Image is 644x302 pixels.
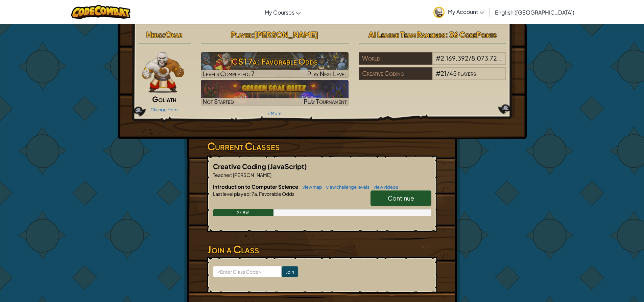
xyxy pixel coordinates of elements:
span: / [447,69,449,77]
a: view videos [370,184,398,190]
span: Okar [165,30,182,39]
input: Join [282,266,298,277]
span: / [469,54,471,62]
a: Not StartedPlay Tournament [201,80,349,106]
span: Last level played [213,191,249,197]
span: 21 [440,69,447,77]
span: Levels Completed: 7 [202,70,255,77]
span: # [436,54,440,62]
span: (JavaScript) [267,162,307,170]
div: World [359,52,432,65]
img: goliath-pose.png [142,52,184,93]
span: : [249,191,251,197]
a: Creative Coding#21/45players [359,74,506,82]
span: AI League Team Rankings [368,30,445,39]
span: : [163,30,165,39]
span: [PERSON_NAME] [254,30,318,39]
span: My Courses [265,9,294,16]
img: CS1 7a: Favorable Odds [201,52,349,78]
span: 8,073,727 [471,54,501,62]
a: My Courses [261,3,304,21]
a: Play Next Level [201,52,349,78]
span: 2,169,392 [440,54,469,62]
a: view challenge levels [323,184,369,190]
h3: CS1 7a: Favorable Odds [201,54,349,69]
span: My Account [448,8,484,15]
input: <Enter Class Code> [213,266,282,277]
span: Teacher [213,172,231,178]
span: Play Tournament [304,97,347,105]
span: Creative Coding [213,162,267,170]
span: Hero [146,30,163,39]
span: players [501,54,520,62]
h3: Current Classes [207,139,437,154]
div: Creative Coding [359,67,432,80]
span: Not Started [202,97,234,105]
div: 27.8% [213,209,274,216]
a: + More [267,111,282,116]
img: Golden Goal [201,80,349,106]
img: CodeCombat logo [71,5,130,19]
a: Change Hero [150,107,178,112]
span: # [436,69,440,77]
span: Continue [388,194,414,202]
span: 45 [449,69,457,77]
span: players [458,69,476,77]
a: English ([GEOGRAPHIC_DATA]) [492,3,578,21]
img: avatar [433,7,445,18]
span: : [231,172,232,178]
span: 7a. [251,191,258,197]
span: : [252,30,254,39]
a: view map [299,184,322,190]
span: : 36 CodePoints [445,30,497,39]
span: Introduction to Computer Science [213,183,299,190]
span: Favorable Odds [258,191,294,197]
span: [PERSON_NAME] [232,172,271,178]
h3: Join a Class [207,242,437,257]
a: World#2,169,392/8,073,727players [359,59,506,66]
span: Player [231,30,252,39]
span: Goliath [152,94,176,104]
span: English ([GEOGRAPHIC_DATA]) [495,9,574,16]
span: Play Next Level [307,70,347,77]
a: My Account [430,1,487,23]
